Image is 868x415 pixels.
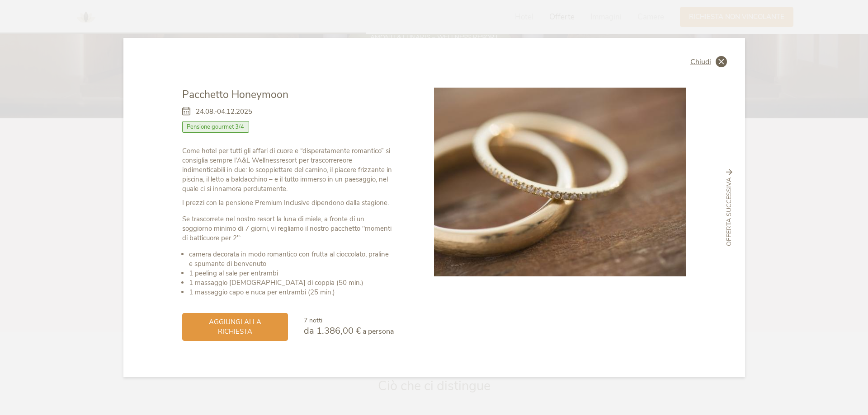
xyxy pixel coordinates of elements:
span: Pacchetto Honeymoon [182,88,288,102]
li: 1 massaggio capo e nuca per entrambi (25 min.) [189,288,394,297]
span: da 1.386,00 € [304,325,361,337]
li: 1 massaggio [DEMOGRAPHIC_DATA] di coppia (50 min.) [189,278,394,288]
span: 7 notti [304,316,322,325]
p: Se trascorrete nel nostro resort la luna di miele, a fronte di un soggiorno minimo di 7 giorni, v... [182,214,394,243]
span: aggiungi alla richiesta [191,317,279,336]
span: Offerta successiva [725,177,734,246]
span: Chiudi [690,58,711,65]
strong: ore indimenticabili in due [182,156,352,174]
li: camera decorata in modo romantico con frutta al cioccolato, praline e spumante di benvenuto [189,250,394,269]
span: 24.08.-04.12.2025 [196,107,252,117]
span: a persona [363,326,394,336]
li: 1 peeling al sale per entrambi [189,269,394,278]
img: Pacchetto Honeymoon [434,88,686,276]
p: I prezzi con la pensione Premium Inclusive dipendono dalla stagione. [182,198,394,208]
p: Come hotel per tutti gli affari di cuore e “disperatamente romantico” si consiglia sempre l'A&L W... [182,146,394,194]
span: Pensione gourmet 3/4 [182,121,250,133]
